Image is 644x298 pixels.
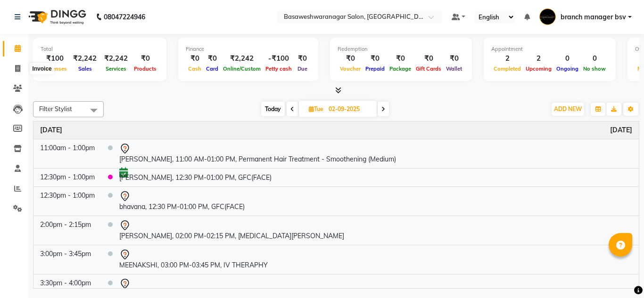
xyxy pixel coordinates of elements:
div: ₹0 [186,53,204,64]
a: September 2, 2025 [40,125,62,135]
span: Cash [186,65,204,72]
span: Services [103,65,129,72]
img: branch manager bsv [539,8,556,25]
a: September 2, 2025 [610,125,632,135]
div: 0 [581,53,608,64]
div: ₹100 [41,53,69,64]
button: ADD NEW [552,103,584,116]
span: Voucher [338,65,363,72]
span: Online/Custom [221,65,263,72]
div: ₹0 [294,53,311,64]
td: [PERSON_NAME], 11:00 AM-01:00 PM, Permanent Hair Treatment - Smoothening (Medium) [113,139,639,168]
div: Total [41,45,159,53]
span: Due [295,65,310,72]
div: 2 [491,53,523,64]
td: 12:30pm - 1:00pm [33,168,101,186]
td: bhavana, 12:30 PM-01:00 PM, GFC(FACE) [113,186,639,216]
span: Tue [306,105,326,113]
div: ₹0 [444,53,464,64]
iframe: chat widget [604,260,635,289]
td: 11:00am - 1:00pm [33,139,101,168]
th: September 2, 2025 [33,121,639,139]
span: Gift Cards [413,65,444,72]
div: ₹0 [413,53,444,64]
div: ₹2,242 [69,53,100,64]
b: 08047224946 [104,4,145,30]
div: Appointment [491,45,608,53]
div: ₹0 [387,53,413,64]
span: Upcoming [523,65,554,72]
span: Prepaid [363,65,387,72]
span: Completed [491,65,523,72]
span: Wallet [444,65,464,72]
div: ₹2,242 [100,53,132,64]
img: logo [24,4,89,30]
td: [PERSON_NAME], 12:30 PM-01:00 PM, GFC(FACE) [113,168,639,186]
span: Filter Stylist [39,105,72,113]
div: ₹0 [132,53,159,64]
span: No show [581,65,608,72]
td: MEENAKSHI, 03:00 PM-03:45 PM, IV THERAPHY [113,245,639,274]
div: Finance [186,45,311,53]
input: 2025-09-02 [326,102,373,116]
td: 3:00pm - 3:45pm [33,245,101,274]
span: branch manager bsv [561,12,626,22]
td: [PERSON_NAME], 02:00 PM-02:15 PM, [MEDICAL_DATA][PERSON_NAME] [113,216,639,245]
div: -₹100 [263,53,294,64]
div: ₹0 [204,53,221,64]
div: 2 [523,53,554,64]
td: 12:30pm - 1:00pm [33,186,101,216]
span: Ongoing [554,65,581,72]
span: ADD NEW [554,105,582,113]
span: Products [132,65,159,72]
div: ₹2,242 [221,53,263,64]
div: 0 [554,53,581,64]
span: Package [387,65,413,72]
div: Invoice [30,63,54,74]
td: 2:00pm - 2:15pm [33,216,101,245]
span: Card [204,65,221,72]
div: Redemption [338,45,464,53]
div: ₹0 [338,53,363,64]
span: Petty cash [263,65,294,72]
span: Today [261,102,285,116]
span: Sales [76,65,94,72]
div: ₹0 [363,53,387,64]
